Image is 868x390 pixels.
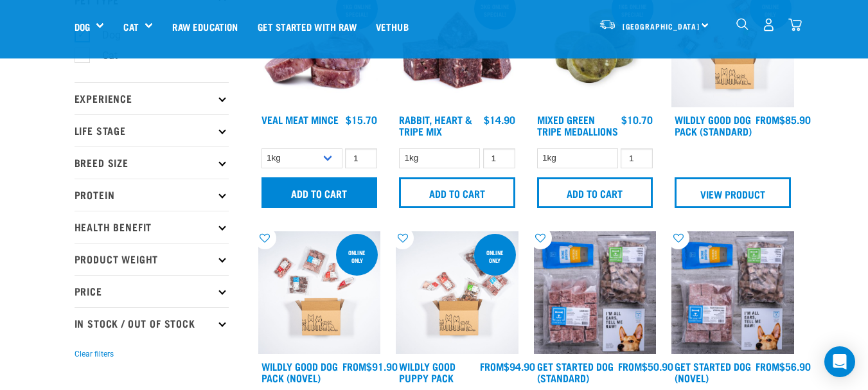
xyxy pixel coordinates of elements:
[480,360,535,372] div: $94.90
[163,1,247,52] a: Raw Education
[756,114,811,125] div: $85.90
[621,148,653,168] input: 1
[399,177,515,208] input: Add to cart
[75,179,229,211] p: Protein
[788,18,802,31] img: home-icon@2x.png
[762,18,775,31] img: user.png
[599,19,616,30] img: van-moving.png
[75,307,229,339] p: In Stock / Out Of Stock
[480,363,504,369] span: FROM
[82,48,123,64] label: Cat
[623,24,700,28] span: [GEOGRAPHIC_DATA]
[75,348,114,360] button: Clear filters
[346,114,377,125] div: $15.70
[342,360,398,372] div: $91.90
[248,1,366,52] a: Get started with Raw
[336,243,378,270] div: Online Only
[261,116,339,122] a: Veal Meat Mince
[261,363,338,380] a: Wildly Good Dog Pack (Novel)
[824,346,855,377] div: Open Intercom Messenger
[75,211,229,243] p: Health Benefit
[75,243,229,275] p: Product Weight
[537,116,618,134] a: Mixed Green Tripe Medallions
[342,363,366,369] span: FROM
[396,231,518,354] img: Puppy 0 2sec
[621,114,653,125] div: $10.70
[483,148,515,168] input: 1
[756,363,779,369] span: FROM
[671,231,794,354] img: NSP Dog Novel Update
[618,363,642,369] span: FROM
[261,177,378,208] input: Add to cart
[399,363,456,380] a: Wildly Good Puppy Pack
[258,231,381,354] img: Dog Novel 0 2sec
[756,116,779,122] span: FROM
[675,177,791,208] a: View Product
[675,363,751,380] a: Get Started Dog (Novel)
[75,275,229,307] p: Price
[123,19,138,34] a: Cat
[675,116,752,134] a: Wildly Good Dog Pack (Standard)
[75,146,229,179] p: Breed Size
[618,360,673,372] div: $50.90
[399,116,472,134] a: Rabbit, Heart & Tripe Mix
[756,360,811,372] div: $56.90
[75,19,90,34] a: Dog
[75,82,229,114] p: Experience
[484,114,515,125] div: $14.90
[75,114,229,146] p: Life Stage
[537,177,653,208] input: Add to cart
[366,1,418,52] a: Vethub
[537,363,614,380] a: Get Started Dog (Standard)
[736,18,748,30] img: home-icon-1@2x.png
[534,231,657,354] img: NSP Dog Standard Update
[345,148,377,168] input: 1
[474,243,516,270] div: Online Only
